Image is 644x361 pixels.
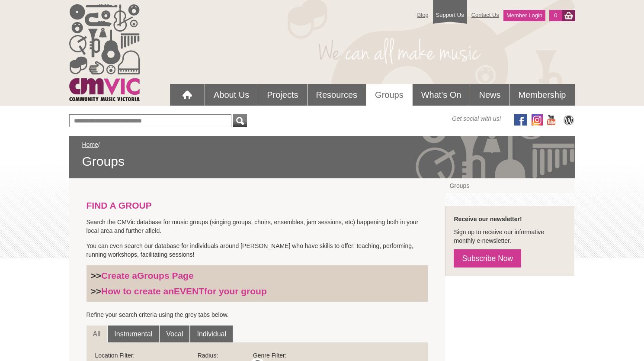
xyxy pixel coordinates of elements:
[101,286,267,296] a: How to create anEVENTfor your group
[101,271,194,280] a: Create aGroups Page
[205,84,258,106] a: About Us
[82,153,562,170] span: Groups
[108,326,159,343] a: Instrumental
[82,141,98,148] a: Home
[413,84,470,106] a: What's On
[562,114,575,126] img: CMVic Blog
[160,326,189,343] a: Vocal
[454,228,566,245] p: Sign up to receive our informative monthly e-newsletter.
[95,351,198,360] label: Location Filter:
[87,200,152,210] strong: FIND A GROUP
[470,84,509,106] a: News
[91,270,424,281] h3: >>
[91,286,424,297] h3: >>
[452,114,501,123] span: Get social with us!
[137,271,194,280] strong: Groups Page
[366,84,412,106] a: Groups
[258,84,307,106] a: Projects
[87,310,428,319] p: Refine your search criteria using the grey tabs below.
[87,242,428,259] p: You can even search our database for individuals around [PERSON_NAME] who have skills to offer: t...
[549,10,562,21] a: 0
[308,84,366,106] a: Resources
[454,216,522,222] strong: Receive our newsletter!
[509,84,574,106] a: Membership
[174,286,204,296] strong: EVENT
[467,7,503,23] a: Contact Us
[198,351,245,360] label: Radius:
[503,10,545,21] a: Member Login
[253,351,411,360] label: Genre Filter:
[445,178,574,193] a: Groups
[532,114,543,126] img: icon-instagram.png
[190,326,233,343] a: Individual
[454,249,521,268] a: Subscribe Now
[82,140,562,170] div: /
[87,218,428,235] p: Search the CMVic database for music groups (singing groups, choirs, ensembles, jam sessions, etc)...
[413,7,433,23] a: Blog
[87,326,107,343] a: All
[69,4,140,101] img: cmvic_logo.png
